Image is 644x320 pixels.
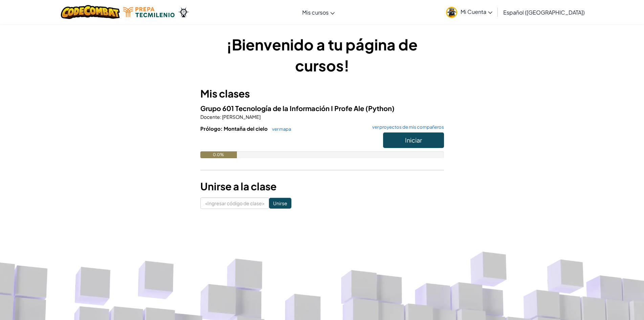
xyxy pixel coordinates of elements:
[200,180,276,193] font: Unirse a la clase
[222,114,261,120] font: [PERSON_NAME]
[200,197,269,209] input: <Ingresar código de clase>
[503,9,585,16] font: Español ([GEOGRAPHIC_DATA])
[200,104,364,112] font: Grupo 601 Tecnología de la Información I Profe Ale
[302,9,329,16] font: Mis cursos
[383,132,444,148] button: Iniciar
[372,124,444,130] font: ver proyectos de mis compañeros
[178,7,189,17] img: Ozaria
[299,3,338,21] a: Mis cursos
[123,7,175,17] img: Logotipo de Tecmilenio
[446,7,457,18] img: avatar
[443,1,496,23] a: Mi Cuenta
[405,136,422,144] font: Iniciar
[61,5,120,19] img: Logotipo de CodeCombat
[365,104,395,112] font: (Python)
[200,114,220,120] font: Docente
[226,35,418,75] font: ¡Bienvenido a tu página de cursos!
[220,114,221,120] font: :
[269,198,291,209] input: Unirse
[213,152,224,157] font: 0.0%
[500,3,588,21] a: Español ([GEOGRAPHIC_DATA])
[200,125,268,132] font: Prólogo: Montaña del cielo
[461,8,486,15] font: Mi Cuenta
[200,87,250,100] font: Mis clases
[272,126,291,132] font: ver mapa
